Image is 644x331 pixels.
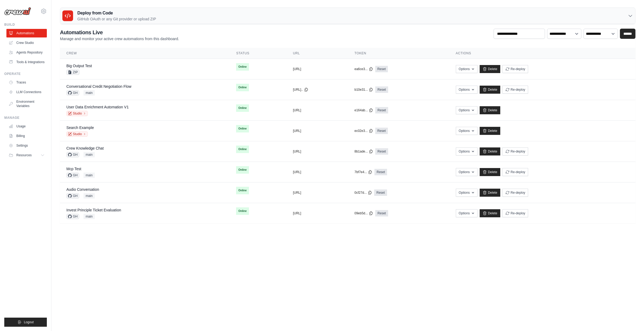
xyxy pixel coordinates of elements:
[66,125,94,130] a: Search Example
[480,189,500,197] a: Delete
[84,90,95,96] span: main
[66,214,79,219] span: GH
[354,170,372,174] button: 7bf7e4...
[348,48,449,59] th: Token
[66,105,129,109] a: User Data Enrichment Automation V1
[6,88,47,96] a: LLM Connections
[77,16,156,22] p: GitHub OAuth or any Git provider or upload ZIP
[66,208,121,212] a: Invest Principle Ticket Evaluation
[286,48,348,59] th: URL
[66,131,88,137] a: Studio
[456,189,478,197] button: Options
[236,207,249,215] span: Online
[456,86,478,94] button: Options
[354,129,373,133] button: ec02e3...
[66,70,79,75] span: ZIP
[502,189,528,197] button: Re-deploy
[66,90,79,96] span: GH
[16,153,32,157] span: Resources
[354,149,373,154] button: 8b1ade...
[374,189,387,196] a: Reset
[6,58,47,66] a: Tools & Integrations
[456,168,478,176] button: Options
[6,29,47,37] a: Automations
[375,210,388,216] a: Reset
[77,10,156,16] h3: Deploy from Code
[375,107,388,113] a: Reset
[4,318,47,327] button: Logout
[502,65,528,73] button: Re-deploy
[66,167,81,171] a: Mcp Test
[480,127,500,135] a: Delete
[84,214,95,219] span: main
[236,84,249,91] span: Online
[4,116,47,120] div: Manage
[6,132,47,140] a: Billing
[236,104,249,112] span: Online
[456,106,478,114] button: Options
[480,147,500,155] a: Delete
[354,211,373,215] button: 09eb5d...
[236,63,249,71] span: Online
[480,65,500,73] a: Delete
[6,48,47,57] a: Agents Repository
[60,48,230,59] th: Crew
[230,48,286,59] th: Status
[4,22,47,27] div: Build
[66,173,79,178] span: GH
[480,106,500,114] a: Delete
[374,169,387,175] a: Reset
[354,87,373,92] button: b10e31...
[66,111,88,116] a: Studio
[354,191,372,195] button: 0cf27d...
[6,78,47,87] a: Traces
[60,36,179,41] p: Manage and monitor your active crew automations from this dashboard.
[375,128,388,134] a: Reset
[66,64,92,68] a: Big Output Test
[480,209,500,217] a: Delete
[236,125,249,132] span: Online
[60,29,179,36] h2: Automations Live
[6,141,47,150] a: Settings
[6,97,47,110] a: Environment Variables
[502,86,528,94] button: Re-deploy
[84,152,95,157] span: main
[480,168,500,176] a: Delete
[66,152,79,157] span: GH
[375,148,388,155] a: Reset
[449,48,635,59] th: Actions
[236,146,249,153] span: Online
[354,108,373,112] button: e164ab...
[480,86,500,94] a: Delete
[6,122,47,131] a: Usage
[456,147,478,155] button: Options
[24,320,34,324] span: Logout
[354,67,373,71] button: ea6ce3...
[502,168,528,176] button: Re-deploy
[236,187,249,194] span: Online
[456,209,478,217] button: Options
[456,65,478,73] button: Options
[66,146,104,150] a: Crew Knowledge Chat
[6,39,47,47] a: Crew Studio
[66,187,99,192] a: Audio Conversation
[4,72,47,76] div: Operate
[66,84,131,89] a: Conversational Credit Negotiation Flow
[236,166,249,174] span: Online
[66,193,79,199] span: GH
[456,127,478,135] button: Options
[502,209,528,217] button: Re-deploy
[84,193,95,199] span: main
[4,7,31,15] img: Logo
[502,147,528,155] button: Re-deploy
[6,151,47,159] button: Resources
[84,173,95,178] span: main
[375,86,388,93] a: Reset
[375,66,388,72] a: Reset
